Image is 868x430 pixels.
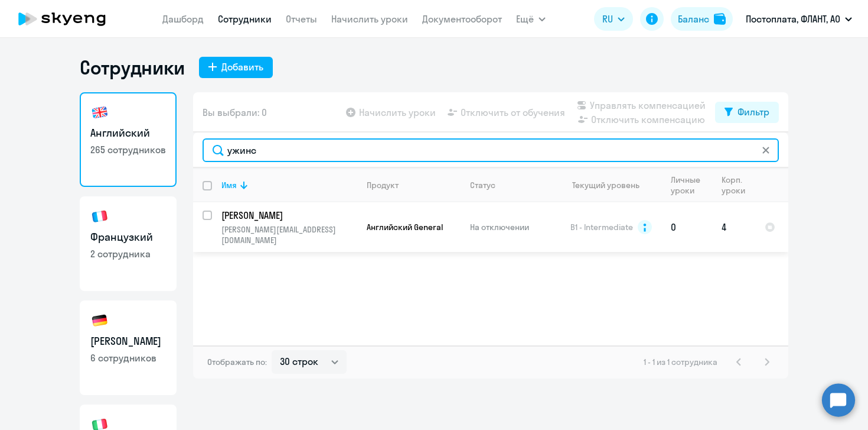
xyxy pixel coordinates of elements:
[90,143,166,156] p: 265 сотрудников
[221,209,355,222] p: [PERSON_NAME]
[561,180,661,190] div: Текущий уровень
[470,222,551,232] p: На отключении
[162,13,204,25] a: Дашборд
[80,56,185,79] h1: Сотрудники
[90,103,109,122] img: english
[740,5,858,33] button: Постоплата, ФЛАНТ, АО
[715,102,779,123] button: Фильтр
[221,224,357,245] p: [PERSON_NAME][EMAIL_ADDRESS][DOMAIN_NAME]
[516,12,534,26] span: Ещё
[90,229,166,245] h3: Французкий
[90,247,166,260] p: 2 сотрудника
[90,351,166,364] p: 6 сотрудников
[671,7,733,31] button: Балансbalance
[644,357,717,367] span: 1 - 1 из 1 сотрудника
[516,7,546,31] button: Ещё
[712,202,755,252] td: 4
[90,207,109,226] img: french
[714,13,726,25] img: balance
[90,334,166,349] h3: [PERSON_NAME]
[90,311,109,330] img: german
[602,12,613,26] span: RU
[218,13,272,25] a: Сотрудники
[331,13,408,25] a: Начислить уроки
[671,174,704,196] div: Личные уроки
[671,174,712,196] div: Личные уроки
[367,180,399,190] div: Продукт
[722,174,747,196] div: Корп. уроки
[221,209,357,222] a: [PERSON_NAME]
[207,357,267,367] span: Отображать по:
[203,105,267,119] span: Вы выбрали: 0
[286,13,317,25] a: Отчеты
[594,7,633,31] button: RU
[221,180,237,190] div: Имя
[470,180,495,190] div: Статус
[203,138,779,162] input: Поиск по имени, email, продукту или статусу
[570,222,633,232] span: B1 - Intermediate
[221,180,357,190] div: Имя
[661,202,712,252] td: 0
[746,12,840,26] p: Постоплата, ФЛАНТ, АО
[572,180,639,190] div: Текущий уровень
[367,180,460,190] div: Продукт
[738,105,769,119] div: Фильтр
[722,174,755,196] div: Корп. уроки
[80,300,177,395] a: [PERSON_NAME]6 сотрудников
[367,222,443,232] span: Английский General
[80,196,177,291] a: Французкий2 сотрудника
[422,13,502,25] a: Документооборот
[199,57,273,78] button: Добавить
[470,180,551,190] div: Статус
[80,92,177,187] a: Английский265 сотрудников
[90,125,166,141] h3: Английский
[221,60,263,74] div: Добавить
[678,12,709,26] div: Баланс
